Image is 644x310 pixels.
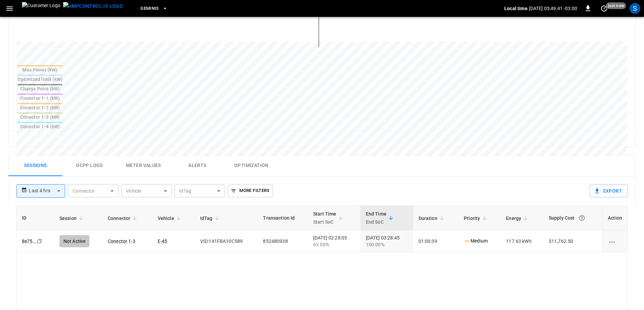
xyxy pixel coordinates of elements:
span: Connector [108,214,139,222]
span: Vehicle [158,214,183,222]
button: set refresh interval [599,3,610,14]
p: Local time [504,5,528,12]
p: [DATE] 05:49:41 -03:00 [529,5,577,12]
span: Energy [506,214,530,222]
span: Priority [464,214,489,222]
button: Optimization [224,155,278,176]
table: sessions table [17,206,627,252]
div: Last 4 hrs [29,185,65,197]
button: Export [590,185,627,197]
th: ID [17,206,54,230]
span: Session [59,214,85,222]
img: ampcontrol.io logo [63,2,123,10]
button: The cost of your charging session based on your supply rates [576,212,588,224]
th: Transaction Id [258,206,308,230]
span: Duration [419,214,446,222]
p: End SoC [366,218,386,226]
p: Start SoC [313,218,337,226]
span: IdTag [200,214,221,222]
button: Sessions [8,155,62,176]
button: Geminis [138,2,170,15]
th: Action [602,206,627,230]
span: Start TimeStart SoC [313,210,345,226]
button: Meter Values [116,155,170,176]
button: More Filters [228,185,273,197]
div: charging session options [608,238,622,245]
span: End TimeEnd SoC [366,210,395,226]
div: End Time [366,210,386,226]
button: Alerts [170,155,224,176]
button: Ocpp logs [62,155,116,176]
div: Start Time [313,210,337,226]
div: Supply Cost [549,212,597,224]
img: Customer Logo [22,2,60,15]
div: profile-icon [629,3,640,14]
span: just now [606,2,626,9]
span: Geminis [140,5,159,12]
